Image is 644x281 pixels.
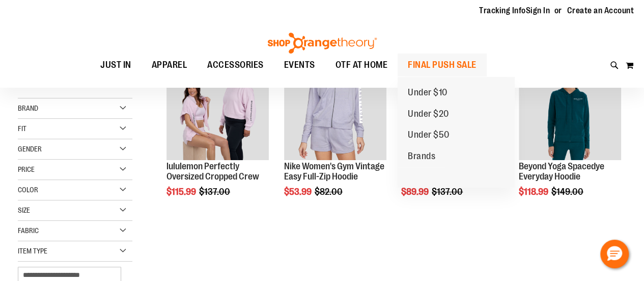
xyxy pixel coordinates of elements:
[408,54,477,76] span: FINAL PUSH SALE
[18,206,30,214] span: Size
[90,54,142,77] a: JUST IN
[284,161,384,182] a: Nike Women's Gym Vintage Easy Full-Zip Hoodie
[551,187,585,197] span: $149.00
[432,187,464,197] span: $137.00
[398,82,458,104] a: Under $10
[479,5,526,16] a: Tracking Info
[408,109,449,121] span: Under $20
[279,52,391,223] div: product
[401,187,430,197] span: $89.99
[18,186,38,194] span: Color
[396,52,509,223] div: product
[18,145,42,153] span: Gender
[408,151,435,164] span: Brands
[398,54,487,76] a: FINAL PUSH SALE
[284,57,386,161] a: Product image for Nike Gym Vintage Easy Full Zip HoodieSALE
[18,124,26,133] span: Fit
[166,161,259,182] a: lululemon Perfectly Oversized Cropped Crew
[408,130,450,142] span: Under $50
[335,54,388,76] span: OTF AT HOME
[274,54,325,77] a: EVENTS
[325,54,398,77] a: OTF AT HOME
[266,33,378,54] img: Shop Orangetheory
[161,52,274,223] div: product
[315,187,344,197] span: $82.00
[514,52,626,223] div: product
[18,247,47,255] span: Item Type
[519,161,604,182] a: Beyond Yoga Spacedye Everyday Hoodie
[166,57,269,160] img: lululemon Perfectly Oversized Cropped Crew
[152,54,187,76] span: APPAREL
[207,54,264,76] span: ACCESSORIES
[199,187,232,197] span: $137.00
[519,187,550,197] span: $118.99
[18,226,39,235] span: Fabric
[197,54,274,77] a: ACCESSORIES
[519,57,621,161] a: Product image for Beyond Yoga Spacedye Everyday HoodieSALE
[526,5,550,16] a: Sign In
[600,240,629,268] button: Hello, have a question? Let’s chat.
[284,54,315,76] span: EVENTS
[166,187,198,197] span: $115.99
[284,57,386,160] img: Product image for Nike Gym Vintage Easy Full Zip Hoodie
[166,57,269,161] a: lululemon Perfectly Oversized Cropped CrewSALE
[519,57,621,160] img: Product image for Beyond Yoga Spacedye Everyday Hoodie
[398,104,459,125] a: Under $20
[284,187,313,197] span: $53.99
[398,77,515,188] ul: FINAL PUSH SALE
[408,87,447,100] span: Under $10
[398,124,460,146] a: Under $50
[398,146,445,167] a: Brands
[18,165,35,173] span: Price
[100,54,131,76] span: JUST IN
[18,104,38,112] span: Brand
[567,5,634,16] a: Create an Account
[142,54,198,77] a: APPAREL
